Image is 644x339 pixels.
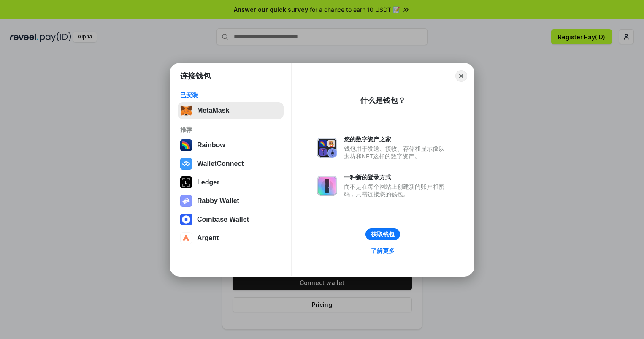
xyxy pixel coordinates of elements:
div: WalletConnect [197,160,244,168]
a: 了解更多 [366,245,400,256]
button: 获取钱包 [365,228,400,240]
div: 获取钱包 [371,231,395,238]
img: svg+xml,%3Csvg%20width%3D%2228%22%20height%3D%2228%22%20viewBox%3D%220%200%2028%2028%22%20fill%3D... [180,232,192,244]
h1: 连接钱包 [180,71,211,81]
button: Close [455,70,467,82]
div: Argent [197,234,219,242]
button: MetaMask [178,102,284,119]
div: Rainbow [197,141,225,149]
img: svg+xml,%3Csvg%20fill%3D%22none%22%20height%3D%2233%22%20viewBox%3D%220%200%2035%2033%22%20width%... [180,105,192,117]
div: 您的数字资产之家 [344,136,449,143]
div: Rabby Wallet [197,197,239,205]
div: MetaMask [197,107,229,114]
button: Rabby Wallet [178,193,284,209]
img: svg+xml,%3Csvg%20width%3D%2228%22%20height%3D%2228%22%20viewBox%3D%220%200%2028%2028%22%20fill%3D... [180,158,192,170]
img: svg+xml,%3Csvg%20xmlns%3D%22http%3A%2F%2Fwww.w3.org%2F2000%2Fsvg%22%20fill%3D%22none%22%20viewBox... [317,138,337,158]
button: Ledger [178,174,284,191]
div: 钱包用于发送、接收、存储和显示像以太坊和NFT这样的数字资产。 [344,145,449,160]
button: Coinbase Wallet [178,211,284,228]
div: 而不是在每个网站上创建新的账户和密码，只需连接您的钱包。 [344,183,449,198]
button: Argent [178,230,284,247]
img: svg+xml,%3Csvg%20width%3D%2228%22%20height%3D%2228%22%20viewBox%3D%220%200%2028%2028%22%20fill%3D... [180,214,192,225]
div: 了解更多 [371,247,395,255]
div: 一种新的登录方式 [344,174,449,181]
button: Rainbow [178,137,284,154]
div: Ledger [197,179,219,186]
img: svg+xml,%3Csvg%20xmlns%3D%22http%3A%2F%2Fwww.w3.org%2F2000%2Fsvg%22%20width%3D%2228%22%20height%3... [180,176,192,188]
div: 什么是钱包？ [360,95,406,106]
button: WalletConnect [178,155,284,172]
img: svg+xml,%3Csvg%20width%3D%22120%22%20height%3D%22120%22%20viewBox%3D%220%200%20120%20120%22%20fil... [180,139,192,151]
div: 已安装 [180,91,281,99]
img: svg+xml,%3Csvg%20xmlns%3D%22http%3A%2F%2Fwww.w3.org%2F2000%2Fsvg%22%20fill%3D%22none%22%20viewBox... [180,195,192,207]
div: 推荐 [180,126,281,133]
img: svg+xml,%3Csvg%20xmlns%3D%22http%3A%2F%2Fwww.w3.org%2F2000%2Fsvg%22%20fill%3D%22none%22%20viewBox... [317,176,337,196]
div: Coinbase Wallet [197,216,249,223]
